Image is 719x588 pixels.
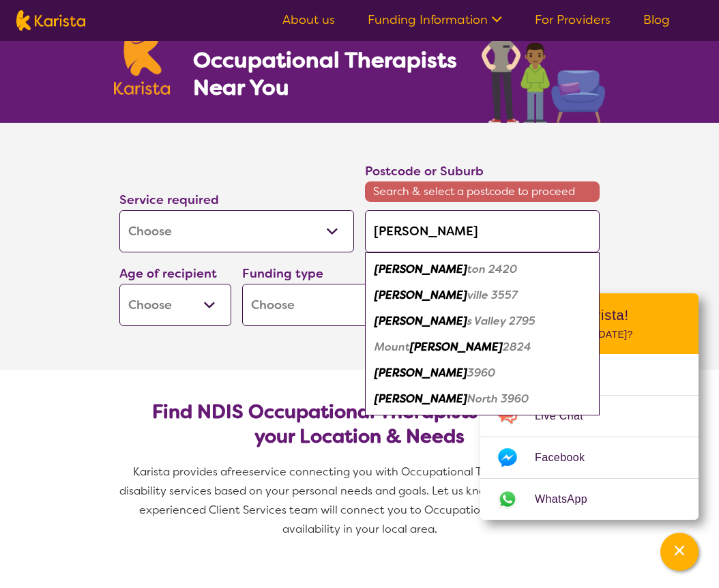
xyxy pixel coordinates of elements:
label: Postcode or Suburb [365,163,484,179]
img: occupational-therapy [482,3,605,123]
a: About us [282,12,335,28]
em: ton 2420 [467,262,517,276]
div: Fosterton 2420 [372,256,593,282]
em: North 3960 [467,392,529,406]
label: Funding type [242,265,323,282]
span: Karista provides a [133,465,227,479]
a: Blog [643,12,670,28]
span: Search & select a postcode to proceed [365,181,600,202]
span: service connecting you with Occupational Therapists and other disability services based on your p... [119,465,602,536]
ul: Choose channel [480,354,699,520]
em: [PERSON_NAME] [410,340,503,354]
em: [PERSON_NAME] [375,262,467,276]
em: Mount [375,340,410,354]
a: For Providers [535,12,611,28]
input: Type [365,210,600,252]
h2: Find NDIS Occupational Therapists based on your Location & Needs [130,400,589,449]
span: Live Chat [535,406,600,426]
em: [PERSON_NAME] [375,366,467,380]
img: Karista logo [16,10,85,31]
h1: Search NDIS Occupational Therapists Near You [193,19,458,101]
div: Foster 3960 [372,360,593,386]
em: [PERSON_NAME] [375,314,467,328]
div: Fosters Valley 2795 [372,308,593,334]
label: Service required [119,192,219,208]
em: 3960 [467,366,495,380]
em: [PERSON_NAME] [375,288,467,302]
em: s Valley 2795 [467,314,535,328]
a: Funding Information [368,12,502,28]
div: Foster North 3960 [372,386,593,412]
label: Age of recipient [119,265,217,282]
span: Facebook [535,447,601,468]
em: ville 3557 [467,288,518,302]
em: [PERSON_NAME] [375,392,467,406]
img: Karista logo [114,21,170,95]
span: WhatsApp [535,489,604,510]
div: Fosterville 3557 [372,282,593,308]
em: 2824 [503,340,531,354]
button: Channel Menu [660,533,699,571]
a: Web link opens in a new tab. [480,479,699,520]
div: Mount Foster 2824 [372,334,593,360]
span: free [227,465,249,479]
